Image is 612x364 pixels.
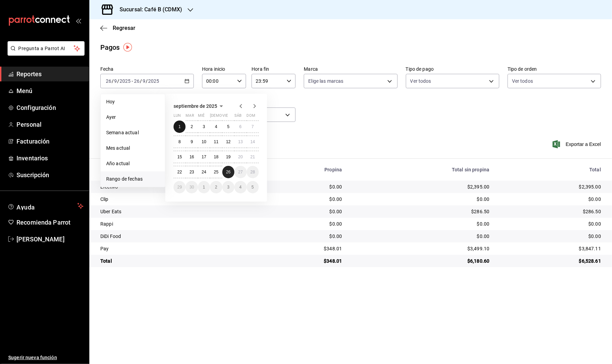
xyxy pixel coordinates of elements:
abbr: martes [186,113,194,121]
abbr: 3 de septiembre de 2025 [203,124,205,129]
span: Sugerir nueva función [8,354,84,361]
abbr: 4 de octubre de 2025 [239,185,242,190]
span: Rango de fechas [106,175,159,183]
span: Ayuda [16,202,75,210]
div: Total [500,167,601,172]
span: Regresar [113,25,135,31]
button: Pregunta a Parrot AI [8,41,85,56]
div: $0.00 [265,208,342,215]
button: 15 de septiembre de 2025 [174,151,186,163]
span: Elige las marcas [308,78,343,84]
span: / [112,78,114,84]
div: $348.01 [265,245,342,252]
button: 8 de septiembre de 2025 [174,136,186,148]
label: Tipo de orden [508,67,601,72]
span: Ver todos [512,78,533,84]
abbr: viernes [222,113,228,121]
abbr: 8 de septiembre de 2025 [178,139,181,144]
div: DiDi Food [100,233,254,240]
div: $3,499.10 [353,245,489,252]
div: $6,528.61 [500,258,601,264]
button: 18 de septiembre de 2025 [210,151,222,163]
input: ---- [148,78,159,84]
button: Regresar [100,25,135,31]
abbr: 22 de septiembre de 2025 [177,170,182,174]
span: Inventarios [16,153,84,163]
div: $6,180.60 [353,258,489,264]
button: 4 de octubre de 2025 [234,181,246,193]
label: Tipo de pago [406,67,499,72]
div: Pay [100,245,254,252]
label: Marca [304,67,397,72]
div: $3,847.11 [500,245,601,252]
input: -- [142,78,146,84]
button: 5 de octubre de 2025 [247,181,259,193]
span: Mes actual [106,145,159,152]
button: 24 de septiembre de 2025 [198,166,210,178]
abbr: 28 de septiembre de 2025 [251,170,255,174]
button: 20 de septiembre de 2025 [234,151,246,163]
button: 3 de octubre de 2025 [222,181,234,193]
abbr: lunes [174,113,181,121]
div: $0.00 [265,196,342,203]
abbr: 18 de septiembre de 2025 [214,155,218,159]
span: / [117,78,119,84]
span: Ver todos [410,78,431,84]
button: 3 de septiembre de 2025 [198,121,210,133]
input: -- [114,78,117,84]
button: 21 de septiembre de 2025 [247,151,259,163]
a: Pregunta a Parrot AI [5,50,85,57]
div: Total sin propina [353,167,489,172]
abbr: 12 de septiembre de 2025 [226,139,231,144]
button: 2 de septiembre de 2025 [186,121,198,133]
button: 2 de octubre de 2025 [210,181,222,193]
abbr: domingo [247,113,255,121]
span: Recomienda Parrot [16,218,84,227]
div: $0.00 [353,196,489,203]
div: $0.00 [265,233,342,240]
abbr: 26 de septiembre de 2025 [226,170,231,174]
div: $286.50 [500,208,601,215]
div: Clip [100,196,254,203]
button: 10 de septiembre de 2025 [198,136,210,148]
div: $0.00 [353,233,489,240]
abbr: 16 de septiembre de 2025 [189,155,194,159]
button: 19 de septiembre de 2025 [222,151,234,163]
abbr: 15 de septiembre de 2025 [177,155,182,159]
abbr: 30 de septiembre de 2025 [189,185,194,190]
button: 25 de septiembre de 2025 [210,166,222,178]
button: 14 de septiembre de 2025 [247,136,259,148]
img: Tooltip marker [123,43,132,52]
label: Hora fin [252,67,296,72]
abbr: miércoles [198,113,204,121]
abbr: 1 de octubre de 2025 [203,185,205,190]
div: $0.00 [265,183,342,190]
abbr: 11 de septiembre de 2025 [214,139,218,144]
span: septiembre de 2025 [174,103,217,109]
button: Exportar a Excel [554,140,601,148]
span: [PERSON_NAME] [16,235,84,244]
div: Propina [265,167,342,172]
abbr: 2 de septiembre de 2025 [191,124,193,129]
abbr: 1 de septiembre de 2025 [178,124,181,129]
div: $286.50 [353,208,489,215]
div: $0.00 [500,220,601,227]
span: Hoy [106,98,159,105]
abbr: 27 de septiembre de 2025 [238,170,243,174]
abbr: sábado [234,113,242,121]
span: - [132,78,133,84]
button: 5 de septiembre de 2025 [222,121,234,133]
abbr: 4 de septiembre de 2025 [215,124,218,129]
abbr: 6 de septiembre de 2025 [239,124,242,129]
button: 28 de septiembre de 2025 [247,166,259,178]
span: / [140,78,142,84]
span: Reportes [16,69,84,79]
span: Año actual [106,160,159,167]
button: 12 de septiembre de 2025 [222,136,234,148]
div: Pagos [100,42,120,53]
abbr: 5 de octubre de 2025 [252,185,254,190]
button: 30 de septiembre de 2025 [186,181,198,193]
button: open_drawer_menu [76,18,81,23]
